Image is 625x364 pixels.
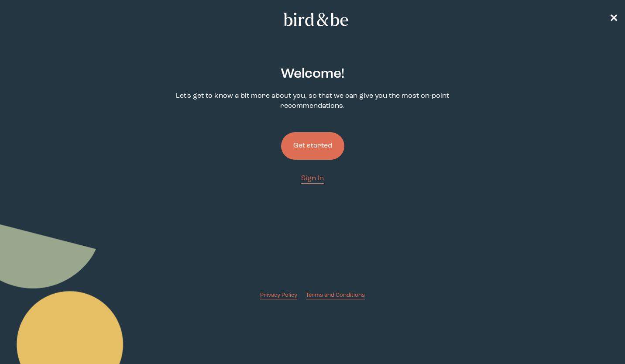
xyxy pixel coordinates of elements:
span: Privacy Policy [260,292,297,298]
a: ✕ [609,12,618,27]
span: Terms and Conditions [306,292,365,298]
iframe: Gorgias live chat messenger [581,323,616,355]
span: ✕ [609,14,618,24]
a: Terms and Conditions [306,291,365,299]
a: Get started [281,118,344,174]
a: Sign In [301,174,324,184]
h2: Welcome ! [281,64,344,84]
p: Let's get to know a bit more about you, so that we can give you the most on-point recommendations. [163,91,462,111]
a: Privacy Policy [260,291,297,299]
button: Get started [281,132,344,160]
span: Sign In [301,175,324,182]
